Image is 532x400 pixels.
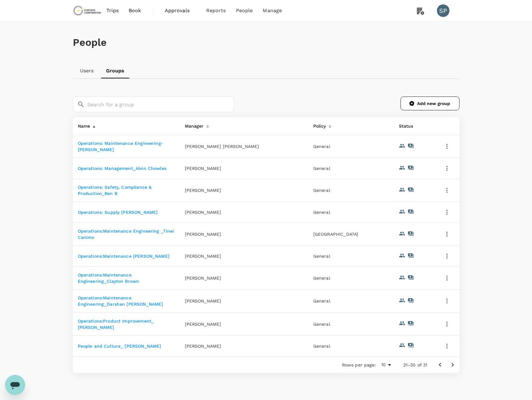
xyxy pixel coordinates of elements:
[185,253,221,259] p: [PERSON_NAME]
[73,63,101,78] a: Users
[73,4,102,18] img: Chrysos Corporation
[75,120,90,130] div: Name
[185,321,221,327] p: [PERSON_NAME]
[313,275,389,281] p: General
[106,7,119,14] span: Trips
[313,343,389,349] p: General
[378,360,393,369] div: 10
[313,165,389,171] p: General
[78,185,152,196] a: Operations: Safety, Compliance & Production_Ben B
[129,7,141,14] span: Book
[78,229,174,240] a: Operations:Maintenance Engineering _Tinei Canimo
[73,37,459,48] h1: People
[182,120,204,130] div: Manager
[313,321,389,327] p: General
[185,209,221,215] p: [PERSON_NAME]
[185,143,259,150] p: [PERSON_NAME] [PERSON_NAME]
[5,375,25,395] iframe: Button to launch messaging window
[434,359,446,371] button: Go to previous page
[437,4,449,17] div: SP
[78,318,154,330] a: Operations:Product Improvement_ [PERSON_NAME]
[342,362,376,368] p: Rows per page:
[185,343,221,349] p: [PERSON_NAME]
[185,298,221,304] p: [PERSON_NAME]
[446,359,459,371] button: Go to next page
[263,7,282,14] span: Manage
[313,298,389,304] p: General
[78,272,139,284] a: Operations:Maintenance Engineering_Clayton Brown
[78,344,161,349] a: People and Culture_ [PERSON_NAME]
[185,275,221,281] p: [PERSON_NAME]
[87,97,234,112] input: Search for a group
[236,7,253,14] span: People
[165,7,196,14] span: Approvals
[185,231,221,237] p: [PERSON_NAME]
[78,166,166,171] a: Operations: Management_Alvin Chowles
[313,209,389,215] p: General
[400,97,459,110] a: Add new group
[311,120,326,130] div: Policy
[313,143,389,150] p: General
[101,63,130,78] a: Groups
[313,187,389,193] p: General
[185,165,221,171] p: [PERSON_NAME]
[78,295,163,307] a: Operations:Maintenance Engineering_Darshan [PERSON_NAME]
[78,210,158,215] a: Operations: Supply [PERSON_NAME]
[313,253,389,259] p: General
[313,231,389,237] p: [GEOGRAPHIC_DATA]
[403,362,427,368] p: 21–30 of 31
[206,7,226,14] span: Reports
[185,187,221,193] p: [PERSON_NAME]
[78,254,169,259] a: Operations:Maintenance [PERSON_NAME]
[394,117,437,135] th: Status
[78,141,163,152] a: Operations: Maintenance Engineering-[PERSON_NAME]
